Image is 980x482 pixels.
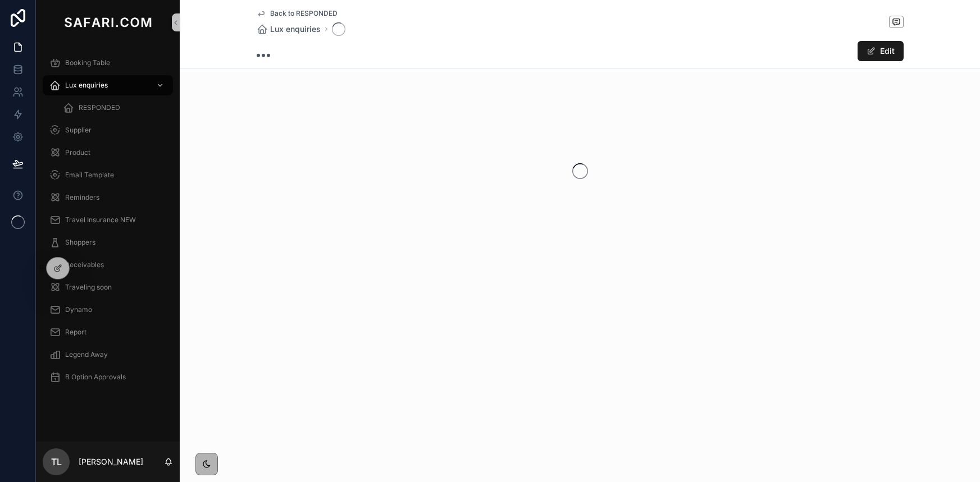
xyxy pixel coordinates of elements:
span: B Option Approvals [65,373,126,382]
span: Report [65,328,86,337]
span: Receivables [65,260,104,269]
a: Reminders [43,187,173,208]
span: Lux enquiries [65,81,108,90]
span: Product [65,148,90,157]
a: Traveling soon [43,277,173,297]
a: Travel Insurance NEW [43,210,173,230]
p: [PERSON_NAME] [79,456,143,467]
a: Product [43,143,173,163]
a: Back to RESPONDED [257,9,338,18]
span: Supplier [65,126,92,135]
span: RESPONDED [79,103,120,112]
a: RESPONDED [56,98,173,118]
a: Legend Away [43,345,173,365]
a: Supplier [43,120,173,140]
a: Report [43,322,173,342]
a: Dynamo [43,300,173,320]
img: App logo [62,13,154,31]
span: Traveling soon [65,283,112,292]
a: B Option Approvals [43,367,173,387]
a: Lux enquiries [43,75,173,95]
span: Travel Insurance NEW [65,215,136,224]
span: Legend Away [65,350,108,359]
span: Dynamo [65,305,92,314]
span: Email Template [65,171,114,180]
div: scrollable content [36,45,180,402]
span: Booking Table [65,58,110,67]
a: Receivables [43,255,173,275]
span: Reminders [65,193,99,202]
span: Lux enquiries [270,24,321,35]
button: Edit [858,41,904,61]
span: TL [51,455,62,469]
a: Lux enquiries [257,24,321,35]
a: Booking Table [43,53,173,73]
a: Shoppers [43,232,173,253]
span: Shoppers [65,238,95,247]
span: Back to RESPONDED [270,9,338,18]
a: Email Template [43,165,173,185]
